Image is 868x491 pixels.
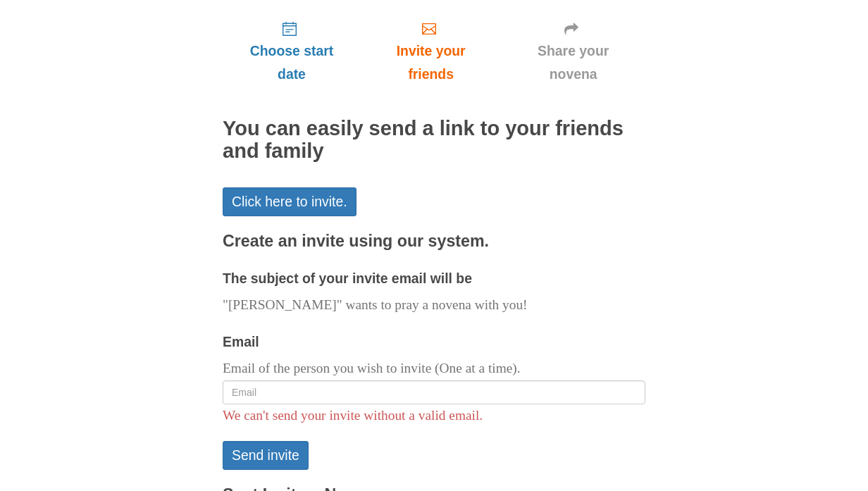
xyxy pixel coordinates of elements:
button: Send invite [223,441,309,470]
a: Click here to invite. [223,187,356,216]
label: The subject of your invite email will be [223,267,472,290]
label: Email [223,330,259,354]
a: Choose start date [223,9,361,93]
span: Choose start date [237,39,347,86]
span: Share your novena [515,39,631,86]
h3: Create an invite using our system. [223,232,645,251]
input: Email [223,380,645,404]
a: Invite your friends [361,9,501,93]
span: Invite your friends [375,39,487,86]
a: Share your novena [501,9,645,93]
p: "[PERSON_NAME]" wants to pray a novena with you! [223,294,645,317]
p: Email of the person you wish to invite (One at a time). [223,357,645,380]
span: We can't send your invite without a valid email. [223,408,483,423]
h2: You can easily send a link to your friends and family [223,118,645,163]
